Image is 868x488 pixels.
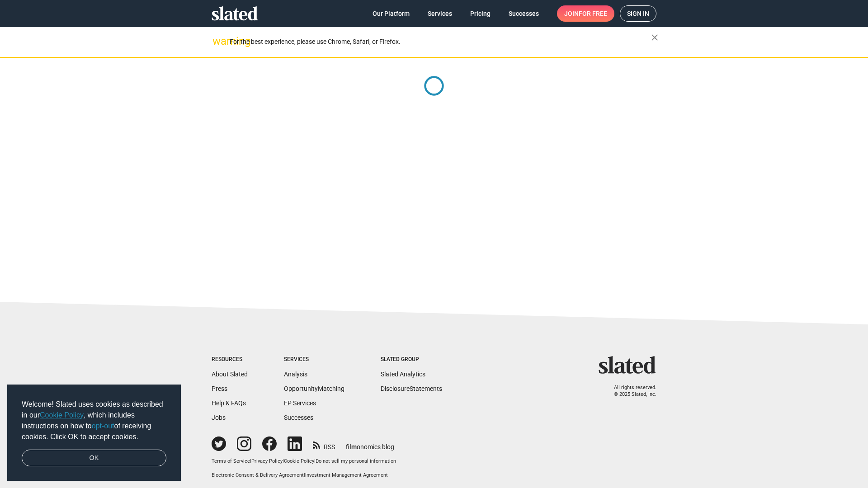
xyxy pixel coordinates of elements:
[316,458,396,465] button: Do not sell my personal information
[564,5,607,22] span: Join
[212,356,248,363] div: Resources
[284,458,314,464] a: Cookie Policy
[212,399,246,407] a: Help & FAQs
[284,356,344,363] div: Services
[251,458,283,464] a: Privacy Policy
[365,5,417,22] a: Our Platform
[604,385,656,398] p: All rights reserved. © 2025 Slated, Inc.
[250,458,251,464] span: |
[313,437,335,451] a: RSS
[212,458,250,464] a: Terms of Service
[92,422,114,430] a: opt-out
[284,385,344,392] a: OpportunityMatching
[212,472,304,478] a: Electronic Consent & Delivery Agreement
[40,411,84,419] a: Cookie Policy
[284,399,316,407] a: EP Services
[346,443,357,450] span: film
[373,5,410,22] span: Our Platform
[420,5,459,22] a: Services
[212,36,223,47] mat-icon: warning
[22,450,166,467] a: dismiss cookie message
[314,458,316,464] span: |
[627,6,649,21] span: Sign in
[305,472,388,478] a: Investment Management Agreement
[212,385,227,392] a: Press
[304,472,305,478] span: |
[22,399,166,442] span: Welcome! Slated uses cookies as described in our , which includes instructions on how to of recei...
[230,36,651,48] div: For the best experience, please use Chrome, Safari, or Firefox.
[346,436,394,451] a: filmonomics blog
[381,356,442,363] div: Slated Group
[620,5,656,22] a: Sign in
[283,458,284,464] span: |
[212,371,248,378] a: About Slated
[428,5,452,22] span: Services
[470,5,491,22] span: Pricing
[212,414,226,421] a: Jobs
[381,385,442,392] a: DisclosureStatements
[463,5,498,22] a: Pricing
[7,385,181,481] div: cookieconsent
[509,5,539,22] span: Successes
[284,414,313,421] a: Successes
[381,371,425,378] a: Slated Analytics
[579,5,607,22] span: for free
[649,32,660,43] mat-icon: close
[501,5,546,22] a: Successes
[557,5,614,22] a: Joinfor free
[284,371,307,378] a: Analysis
